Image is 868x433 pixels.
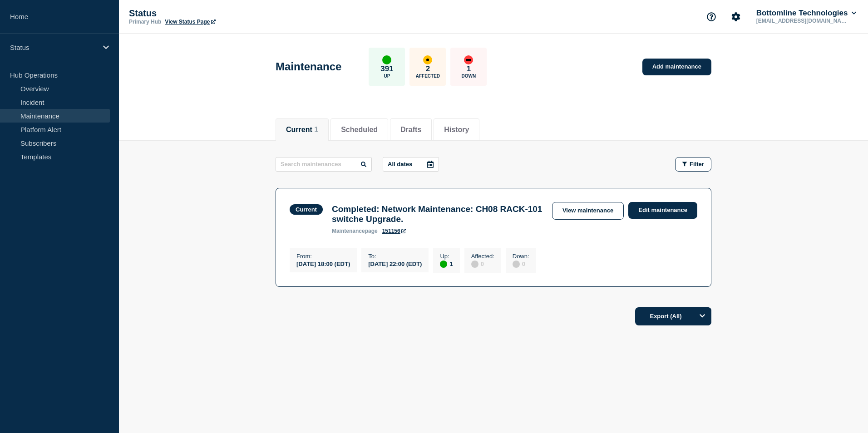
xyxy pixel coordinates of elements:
div: down [464,55,473,64]
div: affected [423,55,432,64]
a: View maintenance [552,202,624,220]
p: From : [296,253,350,260]
p: All dates [388,161,412,167]
p: Up : [440,253,453,260]
p: Status [10,44,97,51]
p: Affected [416,74,440,79]
span: 1 [314,126,318,133]
p: [EMAIL_ADDRESS][DOMAIN_NAME] [755,18,849,24]
div: disabled [471,261,478,268]
p: Down : [513,253,529,260]
input: Search maintenances [276,157,372,172]
button: Bottomline Technologies [755,9,858,18]
button: Filter [675,157,711,172]
span: Filter [690,161,704,167]
p: Primary Hub [129,19,161,25]
span: maintenance [332,228,365,234]
p: 391 [380,64,393,74]
a: View Status Page [165,19,215,25]
a: 151156 [382,228,406,234]
div: disabled [513,261,520,268]
h3: Completed: Network Maintenance: CH08 RACK-101 switche Upgrade. [332,204,543,224]
button: Current 1 [286,126,318,134]
div: [DATE] 22:00 (EDT) [368,260,422,267]
a: Edit maintenance [628,202,697,219]
button: Scheduled [341,126,378,134]
button: Export (All) [635,307,711,325]
p: To : [368,253,422,260]
div: [DATE] 18:00 (EDT) [296,260,350,267]
button: Options [693,307,711,325]
button: Account settings [726,7,745,26]
div: Current [296,206,317,213]
div: up [382,55,391,64]
div: 1 [440,260,453,268]
p: Down [462,74,476,79]
p: Affected : [471,253,494,260]
div: 0 [471,260,494,268]
button: Drafts [400,126,421,134]
a: Add maintenance [642,59,711,75]
button: History [444,126,469,134]
p: Status [129,8,311,19]
div: 0 [513,260,529,268]
button: Support [702,7,721,26]
p: 2 [426,64,430,74]
button: All dates [383,157,439,172]
div: up [440,261,447,268]
p: 1 [467,64,471,74]
p: page [332,228,378,234]
p: Up [384,74,390,79]
h1: Maintenance [276,60,341,73]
